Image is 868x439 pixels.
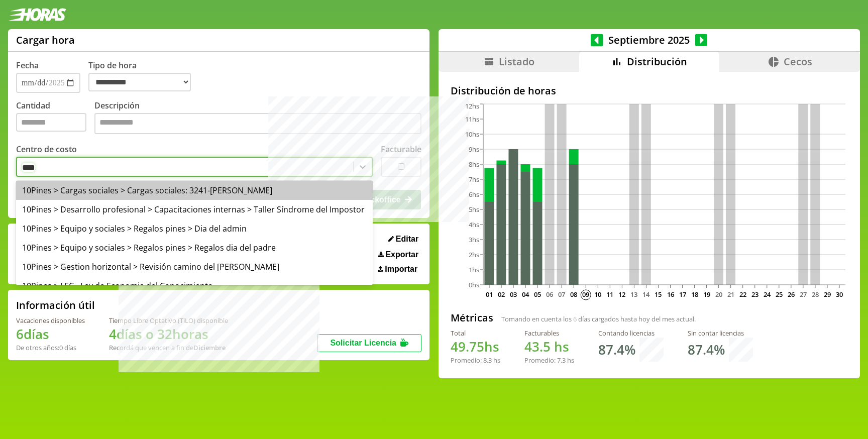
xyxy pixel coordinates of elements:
[751,290,758,299] text: 23
[16,144,77,155] label: Centro de costo
[800,290,807,299] text: 27
[451,338,484,356] span: 49.75
[764,290,771,299] text: 24
[16,200,373,219] div: 10Pines > Desarrollo profesional > Capacitaciones internas > Taller Síndrome del Impostor
[451,84,848,97] h2: Distribución de horas
[688,341,725,359] h1: 87.4 %
[812,290,819,299] text: 28
[469,235,479,244] tspan: 3hs
[469,280,479,289] tspan: 0hs
[396,235,418,244] span: Editar
[16,325,85,343] h1: 6 días
[385,250,418,259] span: Exportar
[16,60,39,71] label: Fecha
[469,205,479,214] tspan: 5hs
[16,33,75,47] h1: Cargar hora
[594,290,601,299] text: 10
[16,343,85,352] div: De otros años: 0 días
[499,55,534,68] span: Listado
[486,290,493,299] text: 01
[534,290,541,299] text: 05
[94,113,421,134] textarea: Descripción
[655,290,662,299] text: 15
[679,290,686,299] text: 17
[606,290,613,299] text: 11
[465,130,479,139] tspan: 10hs
[16,316,85,325] div: Vacaciones disponibles
[824,290,831,299] text: 29
[469,175,479,184] tspan: 7hs
[469,190,479,199] tspan: 6hs
[469,250,479,259] tspan: 2hs
[385,265,417,274] span: Importar
[498,290,505,299] text: 02
[836,290,843,299] text: 30
[483,356,492,365] span: 8.3
[522,290,529,299] text: 04
[776,290,783,299] text: 25
[501,314,696,323] span: Tomando en cuenta los días cargados hasta hoy del mes actual.
[618,290,625,299] text: 12
[524,338,551,356] span: 43.5
[703,290,710,299] text: 19
[688,328,753,338] div: Sin contar licencias
[330,339,396,347] span: Solicitar Licencia
[16,219,373,238] div: 10Pines > Equipo y sociales > Regalos pines > Dia del admin
[524,328,574,338] div: Facturables
[510,290,517,299] text: 03
[465,115,479,124] tspan: 11hs
[715,290,722,299] text: 20
[16,100,94,137] label: Cantidad
[465,101,479,111] tspan: 12hs
[451,328,500,338] div: Total
[381,144,421,155] label: Facturable
[16,238,373,257] div: 10Pines > Equipo y sociales > Regalos pines > Regalos dia del padre
[788,290,795,299] text: 26
[598,328,664,338] div: Contando licencias
[691,290,698,299] text: 18
[739,290,746,299] text: 22
[524,356,574,365] div: Promedio: hs
[193,343,226,352] b: Diciembre
[16,113,86,132] input: Cantidad
[667,290,674,299] text: 16
[385,234,421,244] button: Editar
[16,298,95,312] h2: Información útil
[451,311,493,324] h2: Métricas
[570,290,577,299] text: 08
[642,290,650,299] text: 14
[88,60,199,93] label: Tipo de hora
[784,55,812,68] span: Cecos
[727,290,734,299] text: 21
[557,356,566,365] span: 7.3
[469,265,479,274] tspan: 1hs
[573,314,577,323] span: 6
[451,338,500,356] h1: hs
[582,290,589,299] text: 09
[524,338,574,356] h1: hs
[558,290,565,299] text: 07
[375,250,421,260] button: Exportar
[603,33,695,47] span: Septiembre 2025
[630,290,637,299] text: 13
[627,55,687,68] span: Distribución
[598,341,635,359] h1: 87.4 %
[469,160,479,169] tspan: 8hs
[451,356,500,365] div: Promedio: hs
[8,8,66,21] img: logotipo
[109,316,228,325] div: Tiempo Libre Optativo (TiLO) disponible
[16,276,373,295] div: 10Pines > LEC - Ley de Economia del Conocimiento
[109,325,228,343] h1: 4 días o 32 horas
[94,100,421,137] label: Descripción
[16,181,373,200] div: 10Pines > Cargas sociales > Cargas sociales: 3241-[PERSON_NAME]
[109,343,228,352] div: Recordá que vencen a fin de
[88,73,191,91] select: Tipo de hora
[317,334,421,352] button: Solicitar Licencia
[16,257,373,276] div: 10Pines > Gestion horizontal > Revisión camino del [PERSON_NAME]
[469,145,479,154] tspan: 9hs
[546,290,553,299] text: 06
[469,220,479,229] tspan: 4hs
